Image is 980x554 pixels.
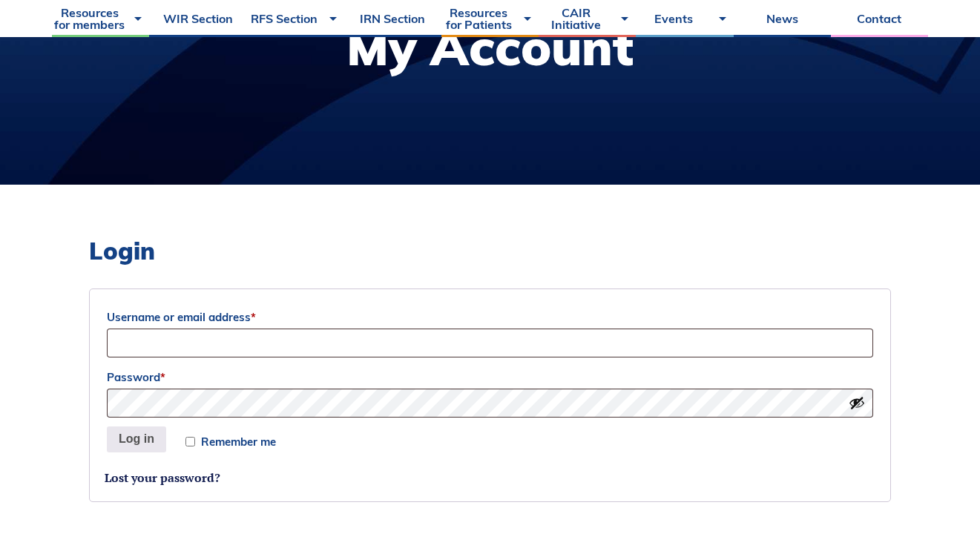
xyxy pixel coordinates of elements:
input: Remember me [185,437,195,446]
h1: My Account [346,22,634,72]
button: Show password [849,395,865,411]
label: Username or email address [107,306,873,329]
h2: Login [89,237,891,265]
label: Password [107,366,873,389]
a: Lost your password? [105,469,220,486]
span: Remember me [201,436,276,447]
button: Log in [107,426,166,453]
